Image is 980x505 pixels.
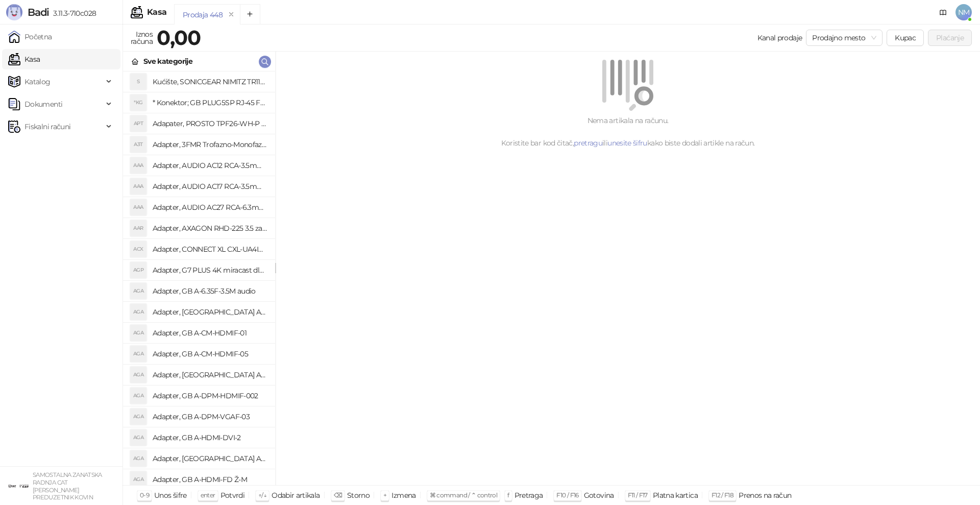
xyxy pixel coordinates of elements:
[130,262,146,278] div: AGP
[153,283,267,299] h4: Adapter, GB A-6.35F-3.5M audio
[130,408,146,425] div: AGA
[130,450,146,467] div: AGA
[130,346,146,362] div: AGA
[49,9,96,18] span: 3.11.3-710c028
[130,136,146,153] div: A3T
[153,408,267,425] h4: Adapter, GB A-DPM-VGAF-03
[24,116,70,137] span: Fiskalni računi
[147,8,166,16] div: Kasa
[153,220,267,236] h4: Adapter, AXAGON RHD-225 3.5 za 2x2.5
[130,220,146,236] div: AAR
[153,471,267,488] h4: Adapter, GB A-HDMI-FD Ž-M
[220,489,245,502] div: Potvrdi
[153,346,267,362] h4: Adapter, GB A-CM-HDMIF-05
[24,94,62,114] span: Dokumenti
[153,450,267,467] h4: Adapter, [GEOGRAPHIC_DATA] A-HDMI-FC Ž-M
[430,491,498,499] span: ⌘ command / ⌃ control
[153,157,267,174] h4: Adapter, AUDIO AC12 RCA-3.5mm mono
[153,325,267,341] h4: Adapter, GB A-CM-HDMIF-01
[887,30,924,46] button: Kupac
[130,283,146,299] div: AGA
[739,489,791,502] div: Prenos na račun
[123,71,275,485] div: grid
[153,429,267,446] h4: Adapter, GB A-HDMI-DVI-2
[8,27,52,47] a: Početna
[153,262,267,278] h4: Adapter, G7 PLUS 4K miracast dlna airplay za TV
[143,56,192,67] div: Sve kategorije
[153,74,267,90] h4: Kućište, SONICGEAR NIMITZ TR1100 belo BEZ napajanja
[347,489,370,502] div: Storno
[153,178,267,195] h4: Adapter, AUDIO AC17 RCA-3.5mm stereo
[24,71,51,92] span: Katalog
[334,491,342,499] span: ⌫
[130,178,146,195] div: AAA
[201,491,215,499] span: enter
[258,491,266,499] span: ↑/↓
[607,138,647,148] a: unesite šifru
[153,241,267,257] h4: Adapter, CONNECT XL CXL-UA4IN1 putni univerzalni
[628,491,648,499] span: F11 / F17
[130,241,146,257] div: ACX
[383,491,386,499] span: +
[130,367,146,383] div: AGA
[584,489,614,502] div: Gotovina
[653,489,698,502] div: Platna kartica
[153,367,267,383] h4: Adapter, [GEOGRAPHIC_DATA] A-CMU3-LAN-05 hub
[130,429,146,446] div: AGA
[130,471,146,488] div: AGA
[157,25,201,50] strong: 0,00
[812,30,876,45] span: Prodajno mesto
[130,115,146,132] div: APT
[955,4,972,20] span: NM
[129,28,155,48] div: Iznos računa
[8,49,40,69] a: Kasa
[153,388,267,404] h4: Adapter, GB A-DPM-HDMIF-002
[391,489,415,502] div: Izmena
[514,489,543,502] div: Pretraga
[935,4,951,20] a: Dokumentacija
[130,157,146,174] div: AAA
[130,325,146,341] div: AGA
[507,491,509,499] span: f
[130,304,146,320] div: AGA
[153,304,267,320] h4: Adapter, [GEOGRAPHIC_DATA] A-AC-UKEU-001 UK na EU 7.5A
[8,476,29,496] img: 64x64-companyLogo-ae27db6e-dfce-48a1-b68e-83471bd1bffd.png
[225,10,238,19] button: remove
[153,94,267,111] h4: * Konektor; GB PLUG5SP RJ-45 FTP Kat.5
[130,199,146,215] div: AAA
[130,388,146,404] div: AGA
[140,491,149,499] span: 0-9
[240,4,260,25] button: Add tab
[272,489,320,502] div: Odabir artikala
[574,138,602,148] a: pretragu
[556,491,578,499] span: F10 / F16
[288,115,968,149] div: Nema artikala na računu. Koristite bar kod čitač, ili kako biste dodali artikle na račun.
[183,9,223,20] div: Prodaja 448
[928,30,972,46] button: Plaćanje
[154,489,187,502] div: Unos šifre
[153,136,267,153] h4: Adapter, 3FMR Trofazno-Monofazni
[712,491,733,499] span: F12 / F18
[757,32,802,43] div: Kanal prodaje
[153,115,267,132] h4: Adapater, PROSTO TPF26-WH-P razdelnik
[6,4,22,20] img: Logo
[28,6,49,18] span: Badi
[130,74,146,90] div: S
[153,199,267,215] h4: Adapter, AUDIO AC27 RCA-6.3mm stereo
[33,471,102,501] small: SAMOSTALNA ZANATSKA RADNJA CAT [PERSON_NAME] PREDUZETNIK KOVIN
